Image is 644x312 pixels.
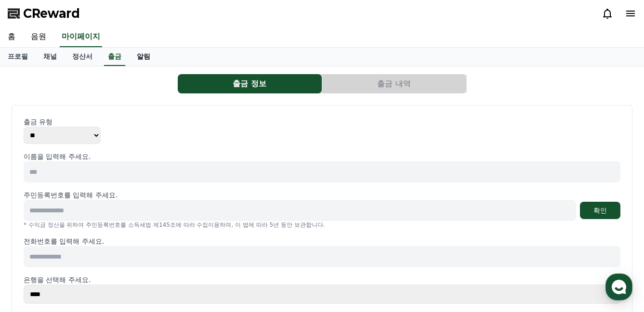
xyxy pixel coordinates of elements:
span: 설정 [149,247,160,254]
a: CReward [8,6,80,21]
button: 출금 정보 [178,74,322,93]
a: 대화 [64,232,124,256]
p: * 수익금 정산을 위하여 주민등록번호를 소득세법 제145조에 따라 수집이용하며, 이 법에 따라 5년 동안 보관합니다. [24,221,620,229]
a: 설정 [124,232,185,256]
a: 음원 [23,27,54,47]
p: 출금 유형 [24,117,620,127]
a: 홈 [3,232,64,256]
p: 이름을 입력해 주세요. [24,152,620,161]
span: 홈 [30,247,36,254]
a: 정산서 [65,48,100,66]
a: 마이페이지 [60,27,102,47]
p: 전화번호를 입력해 주세요. [24,236,620,246]
a: 출금 정보 [178,74,322,93]
p: 은행을 선택해 주세요. [24,275,620,285]
span: 대화 [88,247,100,255]
button: 확인 [580,202,620,219]
span: CReward [23,6,80,21]
a: 채널 [36,48,65,66]
button: 출금 내역 [322,74,466,93]
a: 출금 내역 [322,74,467,93]
p: 주민등록번호를 입력해 주세요. [24,190,118,200]
a: 알림 [129,48,158,66]
a: 출금 [104,48,125,66]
